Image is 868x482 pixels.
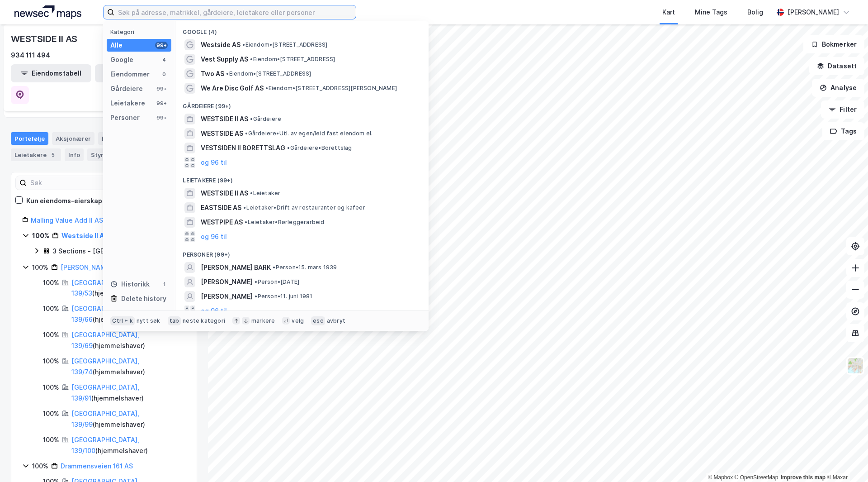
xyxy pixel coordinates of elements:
button: og 96 til [201,305,227,316]
span: We Are Disc Golf AS [201,83,264,94]
div: Leietakere (99+) [175,170,429,186]
div: Google (4) [175,21,429,38]
a: [PERSON_NAME] Vei 8/19 AS [61,263,149,271]
a: [GEOGRAPHIC_DATA], 139/69 [71,331,139,349]
div: ( hjemmelshaver ) [71,382,186,404]
a: Improve this map [781,474,826,481]
a: Mapbox [708,474,733,481]
a: [GEOGRAPHIC_DATA], 139/74 [71,357,139,376]
span: EASTSIDE AS [201,202,241,213]
div: WESTSIDE II AS [11,32,79,46]
span: WESTPIPE AS [201,217,243,228]
span: • [265,85,268,91]
div: ( hjemmelshaver ) [71,329,186,351]
div: 1 [160,281,168,288]
div: 99+ [155,42,168,49]
span: Gårdeiere • Borettslag [287,144,352,152]
div: ( hjemmelshaver ) [71,303,186,325]
div: Gårdeiere [110,83,143,94]
a: Malling Value Add II AS [31,216,103,224]
div: Info [65,148,84,161]
div: 100% [32,262,48,273]
button: Eiendomstabell [11,64,91,82]
div: Kart [662,7,675,18]
a: Drammensveien 161 AS [61,462,133,470]
span: Vest Supply AS [201,54,248,65]
span: • [243,204,246,211]
button: Datasett [809,57,864,75]
div: 100% [43,382,59,393]
div: Ctrl + k [110,316,135,325]
div: 99+ [155,100,168,107]
span: • [255,293,257,300]
div: Delete history [121,293,166,304]
a: OpenStreetMap [735,474,778,481]
div: 100% [43,303,59,314]
span: Leietaker • Rørleggerarbeid [245,219,324,226]
div: 100% [32,461,48,472]
span: WESTSIDE AS [201,128,243,139]
button: Leietakertabell [95,64,175,82]
div: 99+ [155,114,168,121]
div: Leietakere [11,148,61,161]
a: [GEOGRAPHIC_DATA], 139/99 [71,410,139,428]
span: • [287,144,290,151]
input: Søk på adresse, matrikkel, gårdeiere, leietakere eller personer [114,5,356,19]
div: Kontrollprogram for chat [823,439,868,482]
div: 100% [43,356,59,367]
div: 0 [160,71,168,78]
img: Z [847,357,864,374]
div: Mine Tags [695,7,727,18]
span: Person • [DATE] [255,278,299,286]
div: 3 Sections - [GEOGRAPHIC_DATA], 215/18 [52,246,182,257]
span: Person • 11. juni 1981 [255,293,312,300]
span: [PERSON_NAME] [201,277,253,287]
div: avbryt [327,317,345,325]
div: velg [292,317,304,325]
div: 100% [43,434,59,445]
div: Personer (99+) [175,244,429,260]
div: Kun eiendoms-eierskap [26,196,102,206]
div: Personer [110,112,140,123]
div: neste kategori [183,317,225,325]
span: Person • 15. mars 1939 [273,264,337,271]
button: Analyse [812,79,864,97]
div: tab [168,316,181,325]
div: markere [251,317,275,325]
span: • [250,115,253,122]
div: esc [311,316,325,325]
span: • [245,130,248,137]
span: Leietaker [250,190,280,197]
button: Tags [822,122,864,140]
span: [PERSON_NAME] BARK [201,262,271,273]
button: Bokmerker [803,35,864,53]
button: Filter [821,100,864,119]
div: Google [110,54,133,65]
div: nytt søk [137,317,160,325]
div: 100% [32,230,49,241]
span: Eiendom • [STREET_ADDRESS] [250,56,335,63]
div: [PERSON_NAME] [788,7,839,18]
div: 934 111 494 [11,50,50,61]
span: [PERSON_NAME] [201,291,253,302]
img: logo.a4113a55bc3d86da70a041830d287a7e.svg [14,5,81,19]
a: [GEOGRAPHIC_DATA], 139/100 [71,436,139,454]
span: Eiendom • [STREET_ADDRESS] [226,70,311,77]
span: VESTSIDEN II BORETTSLAG [201,143,285,153]
div: 5 [48,150,57,159]
div: 100% [43,277,59,288]
span: • [250,56,253,62]
span: • [245,219,247,225]
div: Bolig [747,7,763,18]
span: WESTSIDE II AS [201,114,248,124]
div: Gårdeiere (99+) [175,95,429,112]
div: ( hjemmelshaver ) [71,277,186,299]
div: 99+ [155,85,168,92]
span: • [255,278,257,285]
div: Alle [110,40,123,51]
button: og 96 til [201,157,227,168]
div: ( hjemmelshaver ) [71,434,186,456]
div: ( hjemmelshaver ) [71,408,186,430]
span: Gårdeiere • Utl. av egen/leid fast eiendom el. [245,130,373,137]
span: • [242,41,245,48]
